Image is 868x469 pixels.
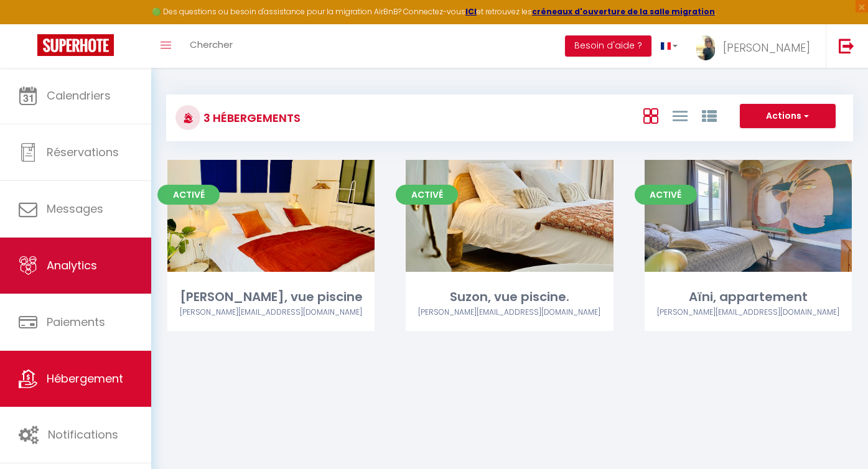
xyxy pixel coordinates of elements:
span: [PERSON_NAME] [723,40,810,55]
span: Activé [635,185,697,205]
img: logout [839,38,854,53]
span: Paiements [47,314,105,330]
a: ICI [465,6,477,17]
span: Analytics [47,258,97,273]
span: Réservations [47,144,119,160]
button: Ouvrir le widget de chat LiveChat [10,5,47,42]
span: Calendriers [47,88,111,103]
img: ... [696,35,715,60]
img: Super Booking [37,34,114,56]
a: Vue en Liste [673,105,688,126]
button: Besoin d'aide ? [565,35,651,57]
span: Activé [157,185,220,205]
a: Vue par Groupe [702,105,717,126]
button: Actions [740,104,836,129]
span: Activé [396,185,458,205]
a: Vue en Box [643,105,658,126]
span: Messages [47,201,103,216]
div: Airbnb [167,307,375,318]
a: Chercher [180,24,242,68]
a: ... [PERSON_NAME] [687,24,826,68]
div: Aïni, appartement [645,287,852,307]
span: Chercher [190,38,233,51]
span: Hébergement [47,371,123,386]
span: Notifications [48,427,118,442]
div: [PERSON_NAME], vue piscine [167,287,375,307]
div: Airbnb [406,307,613,318]
h3: 3 Hébergements [200,104,301,132]
div: Suzon, vue piscine. [406,287,613,307]
a: créneaux d'ouverture de la salle migration [532,6,715,17]
div: Airbnb [645,307,852,318]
